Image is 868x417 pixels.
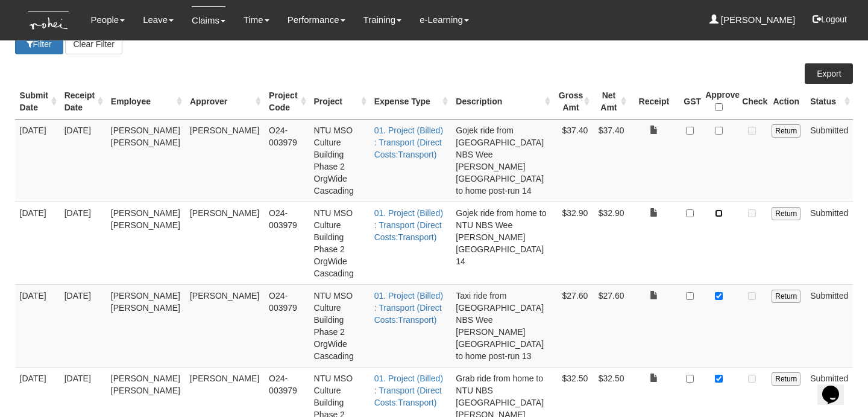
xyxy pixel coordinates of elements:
[772,124,800,138] input: Return
[772,290,800,303] input: Return
[451,202,553,284] td: Gojek ride from home to NTU NBS Wee [PERSON_NAME][GEOGRAPHIC_DATA] 14
[451,84,553,119] th: Description : activate to sort column ascending
[593,202,629,284] td: $32.90
[370,84,451,119] th: Expense Type : activate to sort column ascending
[629,84,679,119] th: Receipt
[363,6,402,34] a: Training
[374,374,443,407] a: 01. Project (Billed) : Transport (Direct Costs:Transport)
[60,202,106,284] td: [DATE]
[767,84,805,119] th: Action
[185,84,264,119] th: Approver : activate to sort column ascending
[553,119,593,202] td: $37.40
[106,119,185,202] td: [PERSON_NAME] [PERSON_NAME]
[553,202,593,284] td: $32.90
[60,284,106,367] td: [DATE]
[244,6,269,34] a: Time
[309,84,370,119] th: Project : activate to sort column ascending
[679,84,700,119] th: GST
[451,119,553,202] td: Gojek ride from [GEOGRAPHIC_DATA] NBS Wee [PERSON_NAME][GEOGRAPHIC_DATA] to home post-run 14
[553,284,593,367] td: $27.60
[90,6,125,34] a: People
[737,84,767,119] th: Check
[593,84,629,119] th: Net Amt : activate to sort column ascending
[185,202,264,284] td: [PERSON_NAME]
[805,284,853,367] td: Submitted
[106,202,185,284] td: [PERSON_NAME] [PERSON_NAME]
[805,119,853,202] td: Submitted
[804,5,855,34] button: Logout
[709,6,796,34] a: [PERSON_NAME]
[553,84,593,119] th: Gross Amt : activate to sort column ascending
[15,119,60,202] td: [DATE]
[185,119,264,202] td: [PERSON_NAME]
[60,84,106,119] th: Receipt Date : activate to sort column ascending
[60,119,106,202] td: [DATE]
[805,63,853,84] a: Export
[700,84,737,119] th: Approve
[264,284,309,367] td: O24-003979
[420,6,469,34] a: e-Learning
[143,6,174,34] a: Leave
[192,6,225,34] a: Claims
[15,284,60,367] td: [DATE]
[374,291,443,325] a: 01. Project (Billed) : Transport (Direct Costs:Transport)
[15,34,63,54] button: Filter
[264,119,309,202] td: O24-003979
[106,284,185,367] td: [PERSON_NAME] [PERSON_NAME]
[264,84,309,119] th: Project Code : activate to sort column ascending
[309,202,370,284] td: NTU MSO Culture Building Phase 2 OrgWide Cascading
[817,369,856,405] iframe: chat widget
[185,284,264,367] td: [PERSON_NAME]
[374,208,443,242] a: 01. Project (Billed) : Transport (Direct Costs:Transport)
[65,34,122,54] button: Clear Filter
[15,84,60,119] th: Submit Date : activate to sort column ascending
[309,119,370,202] td: NTU MSO Culture Building Phase 2 OrgWide Cascading
[805,202,853,284] td: Submitted
[772,372,800,386] input: Return
[288,6,345,34] a: Performance
[106,84,185,119] th: Employee : activate to sort column ascending
[309,284,370,367] td: NTU MSO Culture Building Phase 2 OrgWide Cascading
[15,202,60,284] td: [DATE]
[805,84,853,119] th: Status : activate to sort column ascending
[593,284,629,367] td: $27.60
[374,126,443,159] a: 01. Project (Billed) : Transport (Direct Costs:Transport)
[593,119,629,202] td: $37.40
[264,202,309,284] td: O24-003979
[451,284,553,367] td: Taxi ride from [GEOGRAPHIC_DATA] NBS Wee [PERSON_NAME][GEOGRAPHIC_DATA] to home post-run 13
[772,207,800,220] input: Return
